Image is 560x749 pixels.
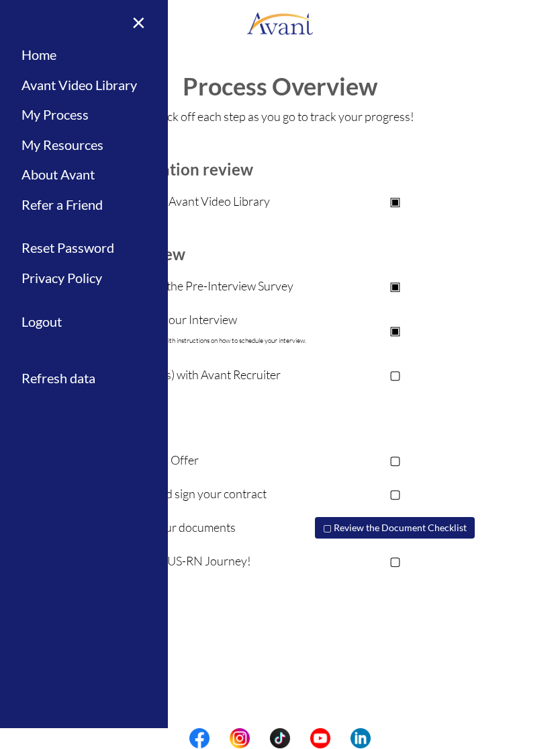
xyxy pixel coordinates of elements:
[114,277,310,296] p: Complete the Pre-Interview Survey
[189,729,209,749] img: fb.png
[114,552,310,571] p: Start your US-RN Journey!
[310,277,480,296] p: ▣
[114,160,253,180] b: Application review
[114,366,310,385] p: Interview(s) with Avant Recruiter
[351,729,371,749] img: li.png
[330,729,351,749] img: blank.png
[310,485,480,504] p: ▢
[310,729,330,749] img: yt.png
[13,108,547,126] p: Check off each step as you go to track your progress!
[315,518,475,539] button: ▢ Review the Document Checklist
[114,337,306,346] font: We will email you with instructions on how to schedule your interview.
[114,518,310,537] p: Gather your documents
[114,485,310,504] p: Review and sign your contract
[310,552,480,571] p: ▢
[270,729,290,749] img: tt.png
[310,451,480,470] p: ▢
[310,366,480,385] p: ▢
[310,192,480,211] p: ▣
[13,74,547,101] h1: Process Overview
[290,729,310,749] img: blank.png
[114,192,310,211] p: Watch the Avant Video Library
[209,729,230,749] img: blank.png
[230,729,250,749] img: in.png
[246,3,314,44] img: logo.png
[310,321,480,340] p: ▣
[114,311,310,351] p: Schedule your Interview
[114,451,310,470] p: Receive an Offer
[250,729,270,749] img: blank.png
